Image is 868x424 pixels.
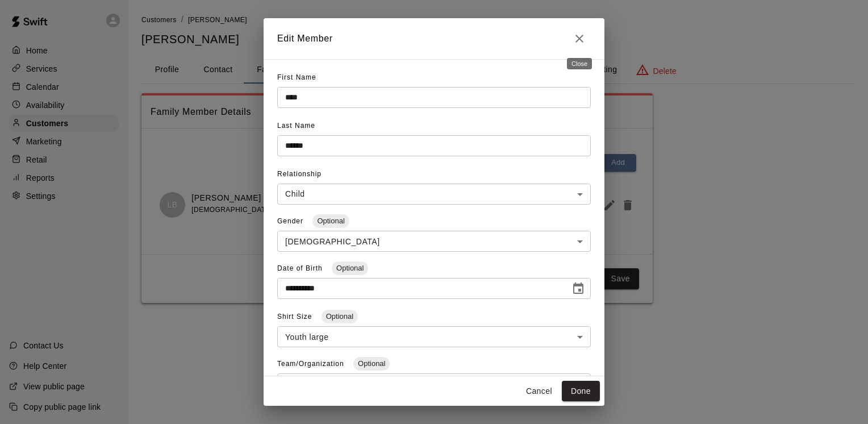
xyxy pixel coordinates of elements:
button: Done [562,381,600,402]
span: Optional [322,312,358,321]
span: Last Name [277,122,315,130]
button: Choose date, selected date is Jun 14, 2012 [567,277,590,300]
div: Close [567,58,592,69]
div: [DEMOGRAPHIC_DATA] [277,231,591,252]
span: Relationship [277,170,322,178]
div: Youth large [277,326,591,347]
h2: Edit Member [264,18,604,59]
span: Date of Birth [277,264,325,272]
span: Optional [312,217,349,225]
span: Gender [277,217,306,225]
span: Shirt Size [277,313,315,321]
button: Close [568,27,591,50]
div: Child [277,184,591,205]
span: First Name [277,73,316,81]
span: Team/Organization [277,360,347,368]
span: Optional [332,264,368,272]
button: Cancel [521,381,557,402]
span: Optional [353,359,390,368]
